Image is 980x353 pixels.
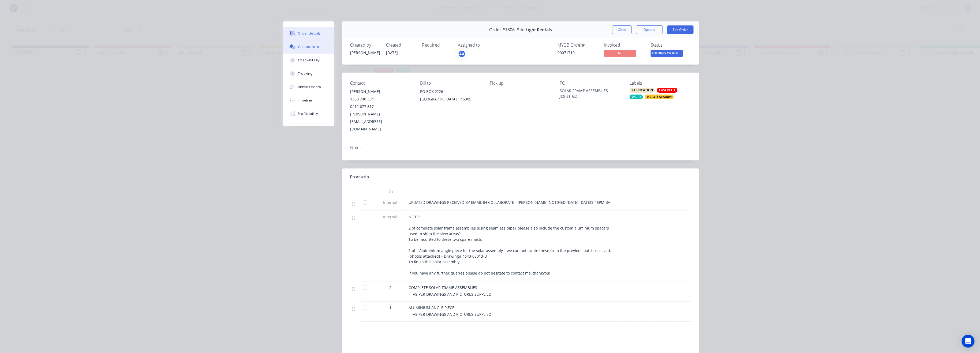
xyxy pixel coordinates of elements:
[386,50,398,55] span: [DATE]
[630,81,691,86] div: Labels
[604,43,644,48] div: Invoiced
[490,81,551,86] div: Pick up
[413,292,491,297] span: AS PER DRAWINGS AND PICTURES SUPPLIED
[283,40,334,54] button: Collaborate
[376,214,404,220] span: Internal
[298,71,313,76] div: Tracking
[298,31,321,36] div: Order details
[560,88,621,99] div: SOLAR FRAME ASSEMBLIES JSS-6T-G2
[422,43,451,48] div: Required
[389,305,391,310] span: 1
[630,95,643,99] div: WELD
[350,88,412,95] div: [PERSON_NAME]
[409,214,612,276] span: NOTE: 2 of complete solar frame assemblies (using seamless pipe), please also include the custom ...
[413,312,491,317] span: AS PER DRAWINGS AND PICTURES SUPPLIED
[651,50,683,58] button: FOLDING OR ROLL...
[283,67,334,80] button: Tracking
[389,285,391,290] span: 2
[298,85,321,89] div: Linked Orders
[667,25,694,34] button: Edit Order
[350,103,412,110] div: 0412 677 817
[409,285,477,290] span: COMPLETE SOLAR FRAME ASSEMBLIES
[962,335,975,348] div: Open Intercom Messenger
[636,25,663,34] button: Options
[298,98,312,103] div: Timeline
[612,25,632,34] button: Close
[283,80,334,94] button: Linked Orders
[350,95,412,103] div: 1300 748 354
[374,186,406,196] div: Qty
[604,50,636,57] span: No
[458,50,466,58] button: AA
[645,95,674,99] div: x C.O.D Account
[517,27,552,32] span: Site Light Rentals
[560,81,621,86] div: PO
[420,88,481,95] div: PO BOX 2226
[458,43,511,48] div: Assigned to
[350,110,412,133] div: [PERSON_NAME][EMAIL_ADDRESS][DOMAIN_NAME]
[420,81,481,86] div: Bill to
[409,305,454,310] span: ALUMINIUM ANGLE PIECE
[420,95,481,103] div: [GEOGRAPHIC_DATA], , 45305
[283,27,334,40] button: Order details
[350,43,380,48] div: Created by
[298,58,322,63] div: Checklists 0/0
[376,200,404,205] span: Internal
[350,88,412,133] div: [PERSON_NAME]1300 748 3540412 677 817[PERSON_NAME][EMAIL_ADDRESS][DOMAIN_NAME]
[409,200,610,205] span: UPDATED DRAWINGS RECEIVED BY EMAIL IN COLLABORATE - [PERSON_NAME] NOTIFIED [DATE] [DATE]3.46PM BA
[630,88,655,93] div: FABRICATION
[489,27,517,32] span: Order #1806 -
[298,111,318,116] div: Profitability
[350,145,691,150] div: Notes
[298,44,319,49] div: Collaborate
[283,94,334,107] button: Timeline
[558,50,598,55] div: 00071710
[386,43,416,48] div: Created
[283,54,334,67] button: Checklists 0/0
[283,107,334,121] button: Profitability
[350,81,412,86] div: Contact
[558,43,598,48] div: MYOB Order #
[350,174,369,180] div: Products
[657,88,678,93] div: LASERCUT
[420,88,481,105] div: PO BOX 2226[GEOGRAPHIC_DATA], , 45305
[350,50,380,55] div: [PERSON_NAME]
[651,50,683,57] span: FOLDING OR ROLL...
[651,43,691,48] div: Status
